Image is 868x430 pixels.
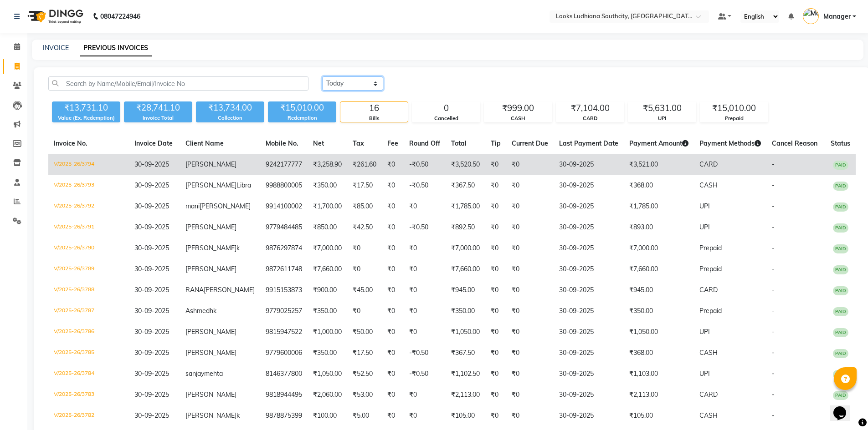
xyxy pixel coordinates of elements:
[699,223,710,231] span: UPI
[185,244,236,252] span: [PERSON_NAME]
[100,4,140,29] b: 08047224946
[699,160,718,168] span: CARD
[213,307,216,315] span: k
[700,102,768,115] div: ₹15,010.00
[382,343,404,364] td: ₹0
[404,154,446,176] td: -₹0.50
[554,154,624,176] td: 30-09-2025
[446,301,485,322] td: ₹350.00
[485,364,506,384] td: ₹0
[382,196,404,217] td: ₹0
[185,160,236,168] span: [PERSON_NAME]
[48,280,129,301] td: V/2025-26/3788
[80,40,152,56] a: PREVIOUS INVOICES
[772,181,775,189] span: -
[772,202,775,210] span: -
[624,384,694,405] td: ₹2,113.00
[260,301,308,322] td: 9779025257
[554,343,624,364] td: 30-09-2025
[412,115,480,122] div: Cancelled
[308,175,347,196] td: ₹350.00
[134,390,169,399] span: 30-09-2025
[485,175,506,196] td: ₹0
[446,322,485,343] td: ₹1,050.00
[772,286,775,294] span: -
[446,217,485,238] td: ₹892.50
[803,8,819,24] img: Manager
[833,265,848,274] span: PAID
[833,182,848,191] span: PAID
[699,411,718,420] span: CASH
[506,259,554,280] td: ₹0
[404,343,446,364] td: -₹0.50
[446,196,485,217] td: ₹1,785.00
[556,102,624,115] div: ₹7,104.00
[260,322,308,343] td: 9815947522
[260,280,308,301] td: 9915153873
[624,196,694,217] td: ₹1,785.00
[260,343,308,364] td: 9779600006
[446,364,485,384] td: ₹1,102.50
[48,301,129,322] td: V/2025-26/3787
[48,259,129,280] td: V/2025-26/3789
[554,322,624,343] td: 30-09-2025
[554,280,624,301] td: 30-09-2025
[823,12,851,21] span: Manager
[185,265,236,273] span: [PERSON_NAME]
[347,322,382,343] td: ₹50.00
[556,115,624,122] div: CARD
[404,259,446,280] td: ₹0
[554,405,624,426] td: 30-09-2025
[624,364,694,384] td: ₹1,103.00
[308,259,347,280] td: ₹7,660.00
[308,154,347,176] td: ₹3,258.90
[185,223,236,231] span: [PERSON_NAME]
[347,175,382,196] td: ₹17.50
[382,175,404,196] td: ₹0
[506,322,554,343] td: ₹0
[699,286,718,294] span: CARD
[185,369,204,378] span: sanjay
[506,175,554,196] td: ₹0
[308,405,347,426] td: ₹100.00
[699,349,718,357] span: CASH
[559,139,618,147] span: Last Payment Date
[260,196,308,217] td: 9914100002
[48,322,129,343] td: V/2025-26/3786
[54,139,87,147] span: Invoice No.
[699,369,710,378] span: UPI
[833,370,848,379] span: PAID
[340,102,408,115] div: 16
[485,259,506,280] td: ₹0
[772,307,775,315] span: -
[506,301,554,322] td: ₹0
[23,4,86,29] img: logo
[554,175,624,196] td: 30-09-2025
[196,114,264,122] div: Collection
[48,175,129,196] td: V/2025-26/3793
[699,181,718,189] span: CASH
[48,217,129,238] td: V/2025-26/3791
[624,238,694,259] td: ₹7,000.00
[347,217,382,238] td: ₹42.50
[308,238,347,259] td: ₹7,000.00
[485,301,506,322] td: ₹0
[700,115,768,122] div: Prepaid
[833,202,848,212] span: PAID
[772,139,817,147] span: Cancel Reason
[446,154,485,176] td: ₹3,520.50
[266,139,298,147] span: Mobile No.
[772,223,775,231] span: -
[404,364,446,384] td: -₹0.50
[185,286,204,294] span: RANA
[772,265,775,273] span: -
[833,161,848,170] span: PAID
[260,238,308,259] td: 9876297874
[404,238,446,259] td: ₹0
[43,44,69,52] a: INVOICE
[554,196,624,217] td: 30-09-2025
[484,115,552,122] div: CASH
[554,259,624,280] td: 30-09-2025
[260,364,308,384] td: 8146377800
[134,181,169,189] span: 30-09-2025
